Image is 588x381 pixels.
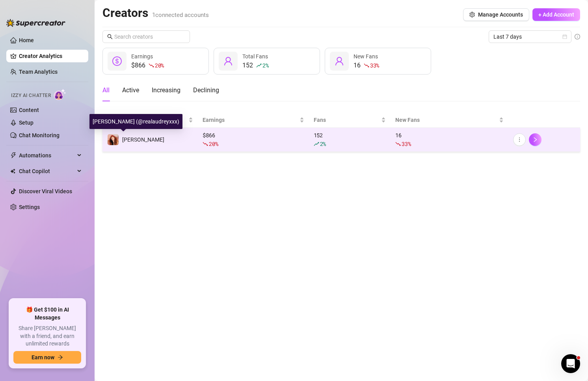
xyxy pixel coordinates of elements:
div: All [102,86,110,95]
span: fall [364,63,369,68]
span: Manage Accounts [478,11,523,18]
a: Discover Viral Videos [19,188,72,194]
span: 🎁 Get $100 in AI Messages [13,306,81,321]
div: $866 [131,61,164,70]
iframe: Intercom live chat [561,354,580,373]
span: 1 connected accounts [152,11,209,19]
span: search [107,34,113,39]
span: setting [469,12,475,17]
span: + Add Account [538,11,574,18]
button: Manage Accounts [463,8,529,21]
span: user [223,56,233,66]
th: New Fans [391,112,508,128]
span: 20 % [209,140,218,148]
div: Increasing [152,86,180,95]
span: rise [256,63,262,68]
span: 33 % [370,62,379,69]
span: thunderbolt [10,152,17,159]
span: Last 7 days [493,31,567,43]
span: 20 % [155,62,164,69]
span: fall [203,141,208,147]
button: Earn nowarrow-right [13,351,81,364]
button: right [529,133,541,146]
th: Earnings [198,112,309,128]
h2: Creators [102,6,209,21]
span: Chat Copilot [19,165,75,177]
span: info-circle [575,34,580,39]
span: 2 % [320,140,326,148]
input: Search creators [114,32,179,41]
th: Name [102,112,198,128]
span: fall [395,141,401,147]
div: [PERSON_NAME] (@realaudreyxxx) [89,114,182,129]
div: 152 [242,61,268,70]
span: arrow-right [58,355,63,360]
span: New Fans [395,116,497,124]
span: rise [314,141,319,147]
div: 16 [395,131,504,148]
a: Chat Monitoring [19,132,60,138]
span: right [532,137,538,142]
span: Earnings [203,116,298,124]
img: AI Chatter [54,89,66,100]
a: Team Analytics [19,69,58,75]
span: 2 % [262,62,268,69]
div: 16 [354,61,379,70]
span: user [335,56,344,66]
span: calendar [562,34,567,39]
span: fall [149,63,154,68]
span: [PERSON_NAME] [122,136,164,143]
div: Declining [193,86,219,95]
a: Creator Analytics [19,50,82,62]
img: logo-BBDzfeDw.svg [6,19,65,27]
span: Izzy AI Chatter [11,92,51,99]
span: more [517,137,522,142]
span: Earn now [32,354,54,360]
img: Chat Copilot [10,168,15,174]
span: Total Fans [242,53,268,60]
a: Home [19,37,34,43]
a: Setup [19,120,33,126]
span: Earnings [131,53,153,60]
span: Share [PERSON_NAME] with a friend, and earn unlimited rewards [13,325,81,348]
img: Audrey [108,134,119,145]
span: Automations [19,149,75,162]
span: Fans [314,116,380,124]
th: Fans [309,112,391,128]
button: + Add Account [532,8,580,21]
span: dollar-circle [112,56,122,66]
div: 152 [314,131,386,148]
span: 33 % [402,140,411,148]
a: Settings [19,204,40,210]
div: $ 866 [203,131,304,148]
span: New Fans [354,53,378,60]
a: Content [19,107,39,113]
div: Active [122,86,139,95]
